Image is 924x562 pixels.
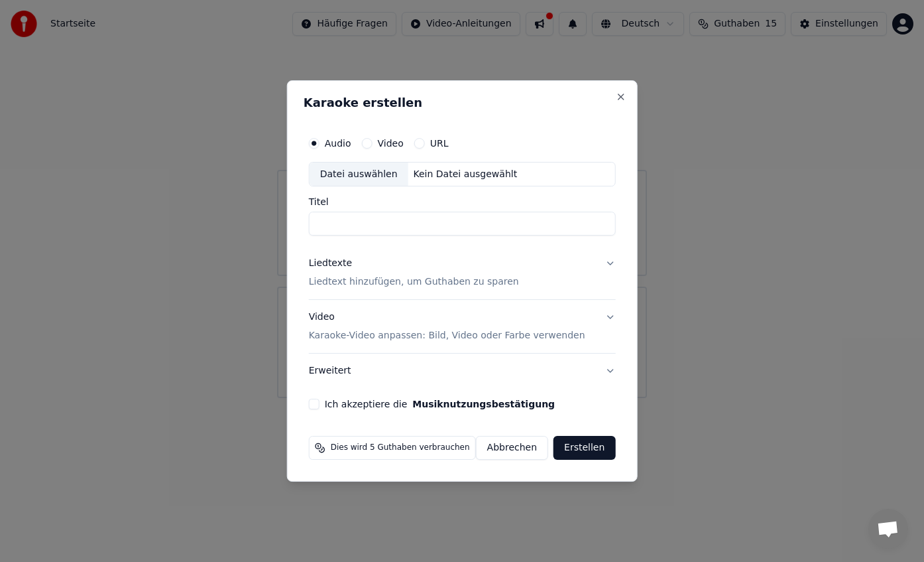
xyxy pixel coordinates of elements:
span: Dies wird 5 Guthaben verbrauchen [331,443,470,453]
label: Ich akzeptiere die [325,399,555,409]
button: Erweitert [309,354,616,388]
label: Audio [325,139,351,148]
button: LiedtexteLiedtext hinzufügen, um Guthaben zu sparen [309,247,616,300]
button: Ich akzeptiere die [412,399,555,409]
h2: Karaoke erstellen [304,97,621,109]
button: VideoKaraoke-Video anpassen: Bild, Video oder Farbe verwenden [309,301,616,354]
button: Abbrechen [476,436,548,460]
button: Erstellen [553,436,615,460]
label: URL [430,139,449,148]
div: Video [309,311,585,343]
div: Kein Datei ausgewählt [408,168,523,181]
div: Liedtexte [309,257,352,271]
label: Video [377,139,403,148]
p: Karaoke-Video anpassen: Bild, Video oder Farbe verwenden [309,329,585,342]
label: Titel [309,198,616,207]
div: Datei auswählen [310,163,408,186]
p: Liedtext hinzufügen, um Guthaben zu sparen [309,276,519,289]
